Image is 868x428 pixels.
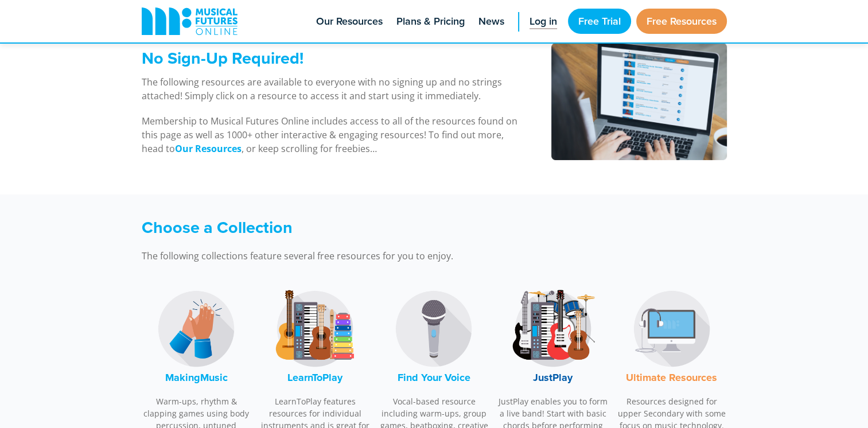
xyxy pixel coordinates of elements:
[142,46,303,70] span: No Sign-Up Required!
[142,75,522,103] p: The following resources are available to everyone with no signing up and no strings attached! Sim...
[142,249,589,263] p: The following collections feature several free resources for you to enjoy.
[530,14,557,29] span: Log in
[391,286,477,372] img: Find Your Voice Logo
[636,9,727,34] a: Free Resources
[478,14,504,29] span: News
[272,286,358,372] img: LearnToPlay Logo
[287,370,342,385] font: LearnToPlay
[629,286,715,372] img: Music Technology Logo
[316,14,383,29] span: Our Resources
[533,370,573,385] font: JustPlay
[510,286,596,372] img: JustPlay Logo
[398,370,470,385] font: Find Your Voice
[153,286,239,372] img: MakingMusic Logo
[568,9,631,34] a: Free Trial
[175,142,242,155] strong: Our Resources
[626,370,717,385] font: Ultimate Resources
[165,370,228,385] font: MakingMusic
[142,217,589,238] h3: Choose a Collection
[142,114,522,155] p: Membership to Musical Futures Online includes access to all of the resources found on this page a...
[396,14,465,29] span: Plans & Pricing
[175,142,242,155] a: Our Resources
